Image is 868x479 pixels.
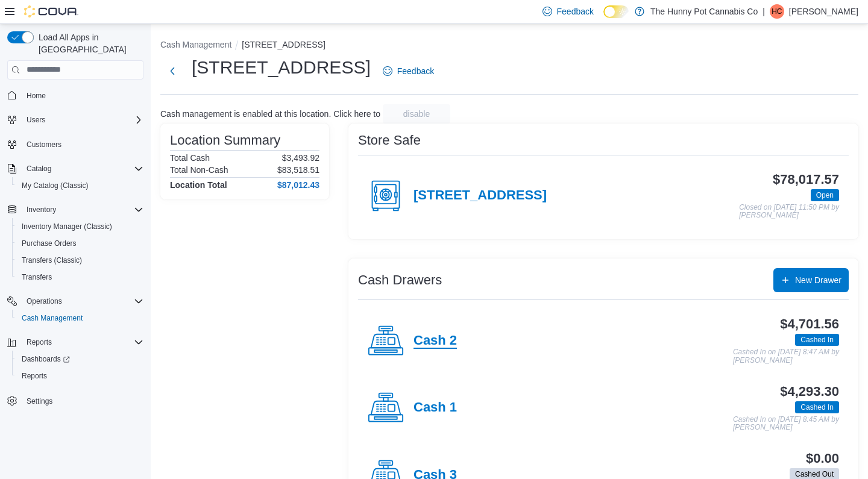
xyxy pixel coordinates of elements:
a: Dashboards [17,352,75,366]
h3: $0.00 [806,451,839,466]
h3: $4,701.56 [780,317,839,331]
span: Inventory Manager (Classic) [22,222,112,231]
h6: Total Non-Cash [170,165,228,175]
span: Load All Apps in [GEOGRAPHIC_DATA] [34,31,143,55]
p: Cashed In on [DATE] 8:45 AM by [PERSON_NAME] [733,416,839,432]
a: Dashboards [12,351,148,368]
button: Operations [22,294,67,308]
span: Dashboards [22,354,70,364]
span: Cash Management [22,313,83,323]
span: Customers [27,140,61,149]
p: $3,493.92 [282,153,319,163]
h6: Total Cash [170,153,210,163]
p: [PERSON_NAME] [789,4,858,19]
span: Purchase Orders [17,236,143,251]
button: Settings [2,392,148,409]
p: | [763,4,765,19]
span: disable [403,108,430,120]
span: Settings [27,396,52,406]
span: Feedback [397,65,434,77]
span: Reports [17,369,143,383]
span: Reports [27,337,52,347]
a: Transfers (Classic) [17,253,87,268]
h4: Location Total [170,180,227,190]
span: Catalog [22,161,143,176]
span: Open [811,189,839,201]
a: Transfers [17,270,57,284]
button: Users [2,111,148,128]
span: HC [772,4,782,19]
span: Dark Mode [603,18,604,19]
span: Customers [22,137,143,152]
a: My Catalog (Classic) [17,178,93,193]
span: Open [816,190,834,201]
button: My Catalog (Classic) [12,177,148,194]
span: New Drawer [795,274,841,286]
span: Inventory [22,202,143,217]
span: My Catalog (Classic) [22,181,89,190]
h4: Cash 1 [414,400,457,416]
span: Reports [22,371,47,381]
span: Catalog [27,164,51,174]
button: Catalog [22,161,56,176]
button: Cash Management [12,310,148,327]
h4: $87,012.43 [277,180,319,190]
button: [STREET_ADDRESS] [242,40,325,49]
button: Catalog [2,160,148,177]
span: Cashed In [800,334,834,345]
a: Purchase Orders [17,236,81,251]
span: Transfers [17,270,143,284]
img: Cova [24,5,78,17]
a: Inventory Manager (Classic) [17,219,117,234]
button: Inventory [2,201,148,218]
span: Users [27,115,45,125]
h3: Location Summary [170,133,280,148]
span: Cashed In [800,402,834,413]
span: Purchase Orders [22,239,77,248]
span: Home [22,88,143,103]
button: Next [160,59,184,83]
div: Hugh Cole [770,4,784,19]
span: Dashboards [17,352,143,366]
span: Operations [22,294,143,308]
button: Home [2,87,148,104]
nav: Complex example [7,82,143,441]
a: Cash Management [17,311,87,325]
h3: Cash Drawers [358,273,442,287]
button: Transfers (Classic) [12,252,148,269]
p: Closed on [DATE] 11:50 PM by [PERSON_NAME] [739,204,839,220]
h3: $4,293.30 [780,384,839,399]
span: Transfers (Classic) [22,255,82,265]
p: Cashed In on [DATE] 8:47 AM by [PERSON_NAME] [733,348,839,365]
span: Users [22,113,143,127]
h3: $78,017.57 [773,172,839,187]
button: Users [22,113,50,127]
a: Customers [22,137,66,152]
nav: An example of EuiBreadcrumbs [160,39,858,53]
a: Reports [17,369,52,383]
input: Dark Mode [603,5,629,18]
button: New Drawer [773,268,849,292]
span: Inventory Manager (Classic) [17,219,143,234]
button: Reports [12,368,148,384]
button: Cash Management [160,40,231,49]
button: Customers [2,136,148,153]
h4: [STREET_ADDRESS] [414,188,547,204]
p: $83,518.51 [277,165,319,175]
button: Transfers [12,269,148,286]
span: Transfers (Classic) [17,253,143,268]
button: Reports [22,335,57,349]
a: Settings [22,394,57,409]
button: Operations [2,293,148,310]
span: Home [27,91,46,101]
span: Operations [27,296,62,306]
span: Transfers [22,272,52,282]
h3: Store Safe [358,133,421,148]
button: Inventory Manager (Classic) [12,218,148,235]
button: disable [383,104,450,124]
span: Reports [22,335,143,349]
span: My Catalog (Classic) [17,178,143,193]
button: Purchase Orders [12,235,148,252]
h1: [STREET_ADDRESS] [192,55,371,80]
p: The Hunny Pot Cannabis Co [650,4,758,19]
